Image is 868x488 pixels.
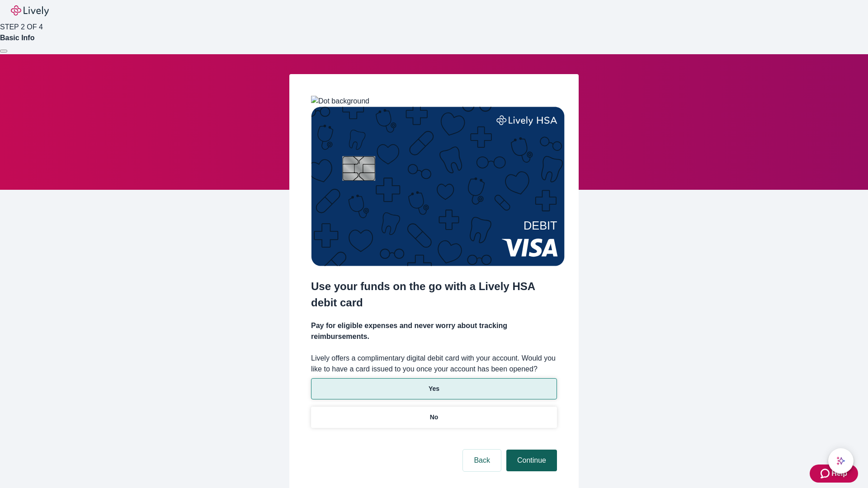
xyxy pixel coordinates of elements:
button: No [311,407,557,428]
button: Yes [311,378,557,399]
button: Back [463,450,501,471]
button: Zendesk support iconHelp [810,465,858,483]
span: Help [831,468,847,479]
h2: Use your funds on the go with a Lively HSA debit card [311,278,557,311]
svg: Lively AI Assistant [836,456,845,465]
img: Lively [11,5,49,16]
button: Continue [506,450,557,471]
img: Debit card [311,107,565,266]
p: No [430,413,439,422]
svg: Zendesk support icon [821,468,831,479]
img: Dot background [311,96,369,107]
button: chat [828,448,854,474]
h4: Pay for eligible expenses and never worry about tracking reimbursements. [311,320,557,342]
label: Lively offers a complimentary digital debit card with your account. Would you like to have a card... [311,353,557,375]
p: Yes [429,384,439,394]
